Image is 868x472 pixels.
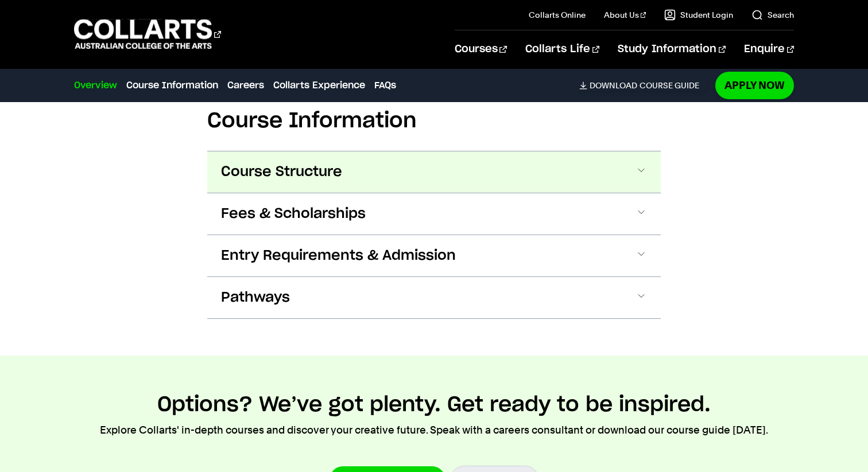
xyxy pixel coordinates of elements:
[715,72,794,99] a: Apply Now
[221,288,290,307] span: Pathways
[273,79,365,92] a: Collarts Experience
[744,30,794,68] a: Enquire
[221,205,366,223] span: Fees & Scholarships
[207,108,661,134] h2: Course Information
[100,422,768,438] p: Explore Collarts' in-depth courses and discover your creative future. Speak with a careers consul...
[455,30,507,68] a: Courses
[207,193,661,235] button: Fees & Scholarships
[529,9,586,21] a: Collarts Online
[751,9,794,21] a: Search
[525,30,599,68] a: Collarts Life
[590,80,637,91] span: Download
[207,235,661,276] button: Entry Requirements & Admission
[74,18,221,50] div: Go to homepage
[126,79,218,92] a: Course Information
[227,79,264,92] a: Careers
[374,79,396,92] a: FAQs
[207,151,661,193] button: Course Structure
[74,79,117,92] a: Overview
[207,277,661,318] button: Pathways
[618,30,726,68] a: Study Information
[221,247,456,265] span: Entry Requirements & Admission
[579,80,708,91] a: DownloadCourse Guide
[664,9,733,21] a: Student Login
[604,9,646,21] a: About Us
[157,392,711,418] h2: Options? We’ve got plenty. Get ready to be inspired.
[221,163,342,181] span: Course Structure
